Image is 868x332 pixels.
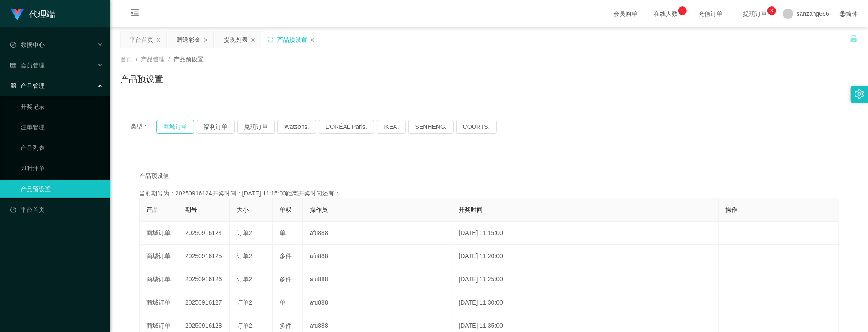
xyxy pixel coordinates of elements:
span: 充值订单 [694,11,727,17]
span: 产品 [146,206,158,213]
h1: 代理端 [29,0,55,28]
td: 20250916125 [178,245,230,268]
span: 产品预设置 [174,56,204,63]
div: 当前期号为：20250916124开奖时间：[DATE] 11:15:00距离开奖时间还有： [139,189,839,198]
td: afu888 [303,268,452,291]
td: 商城订单 [140,222,178,245]
div: 赠送彩金 [177,31,201,48]
button: L'ORÉAL Paris. [319,120,374,134]
span: 操作 [725,206,737,213]
td: [DATE] 11:15:00 [452,222,719,245]
button: 商城订单 [156,120,194,134]
span: 单 [280,229,286,236]
span: / [168,56,170,63]
img: logo.9652507e.png [10,9,24,21]
i: 图标: sync [268,37,274,43]
span: 订单2 [237,276,252,283]
span: 多件 [280,322,292,329]
span: 在线人数 [650,11,682,17]
td: 20250916127 [178,291,230,314]
i: 图标: close [310,37,315,43]
sup: 1 [678,6,687,15]
button: SENHENG. [408,120,454,134]
i: 图标: close [156,37,161,43]
span: 多件 [280,253,292,259]
a: 注单管理 [21,119,103,136]
span: 订单2 [237,229,252,236]
i: 图标: close [203,37,208,43]
span: 产品管理 [10,82,45,89]
td: 20250916126 [178,268,230,291]
span: 会员管理 [10,62,45,69]
td: 商城订单 [140,291,178,314]
i: 图标: setting [855,89,864,99]
button: 福利订单 [197,120,235,134]
a: 产品列表 [21,139,103,156]
a: 即时注单 [21,160,103,177]
td: afu888 [303,291,452,314]
a: 图标: dashboard平台首页 [10,201,103,218]
span: 订单2 [237,322,252,329]
button: Watsons. [277,120,316,134]
span: 产品管理 [141,56,165,63]
i: 图标: menu-fold [120,0,149,28]
span: 产品预设值 [139,171,169,180]
a: 代理端 [10,10,55,17]
button: IKEA. [377,120,406,134]
i: 图标: unlock [850,35,858,43]
td: [DATE] 11:25:00 [452,268,719,291]
td: [DATE] 11:30:00 [452,291,719,314]
span: 首页 [120,56,132,63]
a: 产品预设置 [21,180,103,198]
span: 操作员 [310,206,328,213]
h1: 产品预设置 [120,73,163,85]
a: 开奖记录 [21,98,103,115]
span: 订单2 [237,253,252,259]
span: / [136,56,137,63]
div: 平台首页 [129,31,153,48]
span: 开奖时间 [459,206,483,213]
i: 图标: appstore-o [10,83,16,89]
span: 期号 [185,206,197,213]
span: 单双 [280,206,292,213]
td: 商城订单 [140,268,178,291]
sup: 3 [767,6,776,15]
span: 类型： [131,120,156,134]
p: 1 [681,6,684,15]
span: 订单2 [237,299,252,306]
td: afu888 [303,245,452,268]
button: 兑现订单 [237,120,275,134]
span: 单 [280,299,286,306]
td: afu888 [303,222,452,245]
span: 数据中心 [10,41,45,48]
i: 图标: global [840,11,846,17]
button: COURTS. [456,120,497,134]
div: 提现列表 [224,31,248,48]
div: 产品预设置 [277,31,307,48]
i: 图标: table [10,62,16,68]
td: 20250916124 [178,222,230,245]
span: 大小 [237,206,249,213]
p: 3 [770,6,773,15]
span: 提现订单 [739,11,772,17]
td: 商城订单 [140,245,178,268]
td: [DATE] 11:20:00 [452,245,719,268]
span: 多件 [280,276,292,283]
i: 图标: close [250,37,256,43]
i: 图标: check-circle-o [10,42,16,48]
